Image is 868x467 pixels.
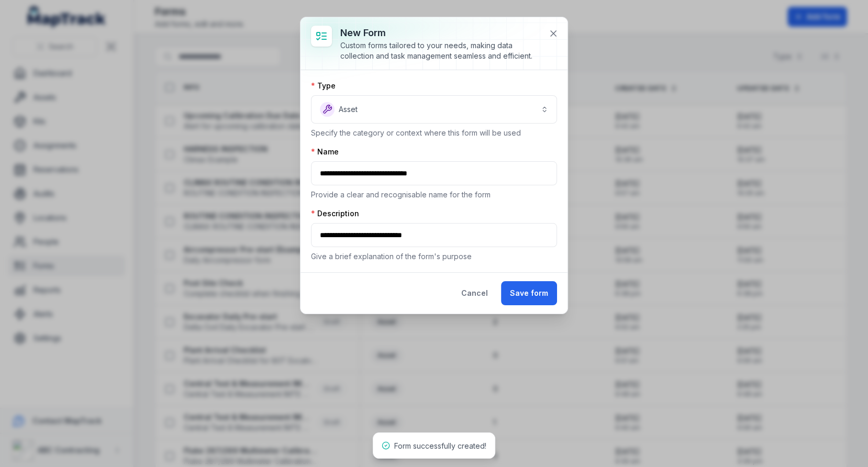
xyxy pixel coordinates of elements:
p: Give a brief explanation of the form's purpose [311,251,557,262]
p: Specify the category or context where this form will be used [311,128,557,138]
h3: New form [340,26,540,40]
button: Cancel [452,281,497,305]
button: Save form [501,281,557,305]
span: Form successfully created! [394,441,486,450]
p: Provide a clear and recognisable name for the form [311,190,557,200]
label: Type [311,81,336,91]
label: Name [311,147,339,157]
div: Custom forms tailored to your needs, making data collection and task management seamless and effi... [340,40,540,61]
button: Asset [311,95,557,124]
label: Description [311,208,359,219]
